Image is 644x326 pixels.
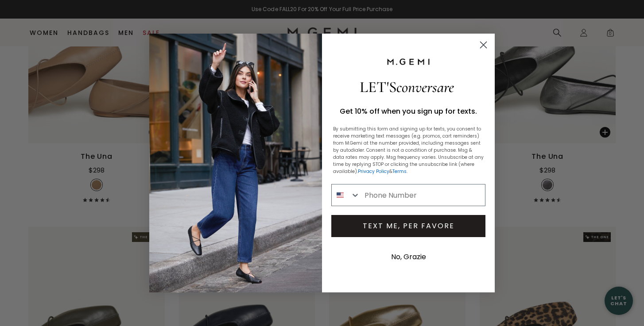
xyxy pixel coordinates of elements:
p: By submitting this form and signing up for texts, you consent to receive marketing text messages ... [333,126,484,175]
a: Privacy Policy [358,168,389,175]
img: M.Gemi [386,58,431,66]
span: Get 10% off when you sign up for texts. [340,106,477,116]
img: 8e0fdc03-8c87-4df5-b69c-a6dfe8fe7031.jpeg [149,34,322,292]
span: conversare [396,78,454,96]
span: LET'S [360,78,454,96]
img: United States [337,192,344,199]
button: TEXT ME, PER FAVORE [331,215,485,237]
button: No, Grazie [387,246,431,268]
button: Close dialog [476,37,491,53]
a: Terms [392,168,407,175]
input: Phone Number [360,184,485,206]
button: Search Countries [332,184,360,206]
